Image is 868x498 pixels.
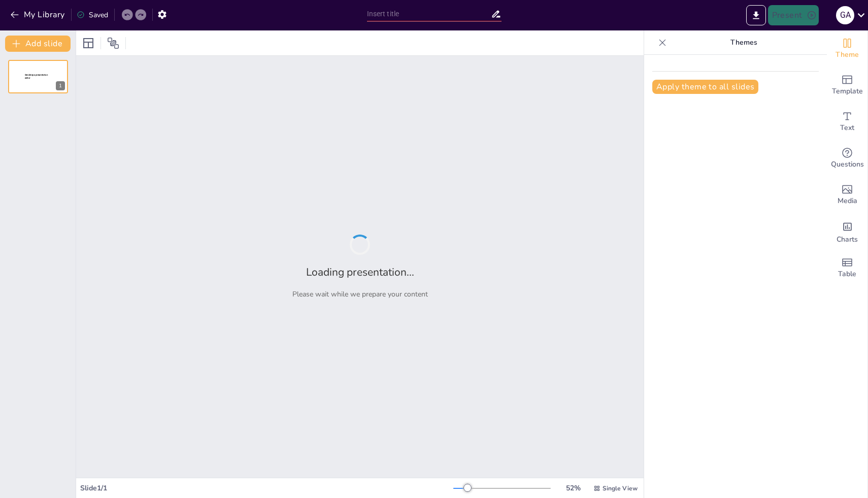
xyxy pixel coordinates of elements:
div: Add ready made slides [827,67,867,104]
div: Add a table [827,250,867,286]
div: G A [836,6,854,24]
button: Apply theme to all slides [652,80,758,94]
div: 1 [56,81,65,90]
p: Please wait while we prepare your content [292,289,428,299]
span: Media [838,195,857,207]
h2: Loading presentation... [306,265,414,279]
button: Export to PowerPoint [746,5,766,25]
span: Position [107,37,119,49]
div: Change the overall theme [827,30,867,67]
span: Sendsteps presentation editor [25,74,48,79]
button: Add slide [5,36,71,52]
button: Present [768,5,819,25]
span: Table [838,269,856,280]
div: Add text boxes [827,104,867,140]
div: Add images, graphics, shapes or video [827,177,867,213]
button: G A [836,5,854,25]
input: Insert title [367,7,491,21]
span: Charts [837,234,858,245]
div: Get real-time input from your audience [827,140,867,177]
span: Theme [836,49,859,60]
span: Single View [603,484,638,492]
span: Template [832,86,863,97]
p: Themes [671,30,817,55]
span: Questions [831,159,864,170]
div: Saved [77,10,108,20]
div: 1 [8,60,68,93]
button: My Library [8,7,69,23]
div: 52 % [561,483,585,493]
div: Layout [80,35,96,51]
span: Text [840,122,854,134]
div: Add charts and graphs [827,213,867,250]
div: Slide 1 / 1 [80,483,453,493]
